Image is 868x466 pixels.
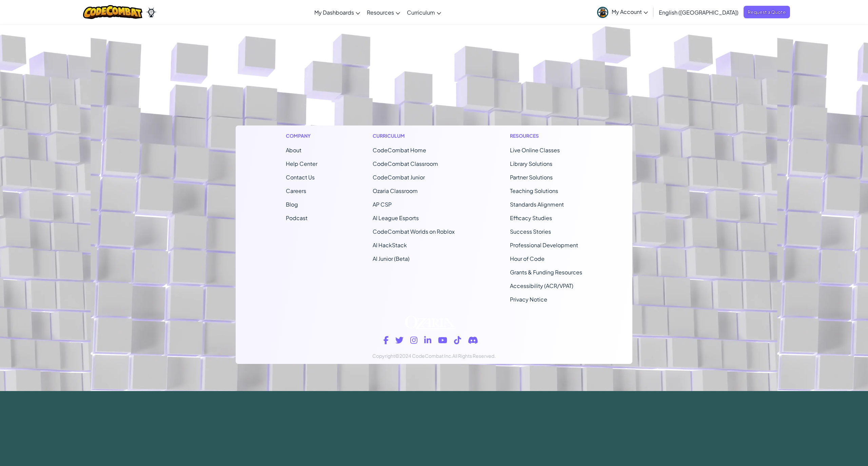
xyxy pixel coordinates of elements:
a: Resources [363,3,403,21]
a: Success Stories [510,228,551,235]
span: All Rights Reserved. [452,353,496,359]
a: My Account [594,1,651,23]
a: Ozaria Classroom [373,187,418,194]
a: Library Solutions [510,160,552,167]
span: Copyright [372,353,395,359]
a: Careers [286,187,306,194]
a: CodeCombat Classroom [373,160,438,167]
span: ©2024 CodeCombat Inc. [395,353,452,359]
span: CodeCombat Home [373,147,426,154]
a: Accessibility (ACR/VPAT) [510,282,573,289]
a: Privacy Notice [510,296,547,303]
a: Hour of Code [510,255,545,262]
a: AI HackStack [373,241,407,249]
a: CodeCombat Junior [373,174,425,181]
a: Efficacy Studies [510,214,552,221]
a: Grants & Funding Resources [510,269,582,276]
span: My Dashboards [314,9,354,16]
img: avatar [597,7,608,18]
a: AI League Esports [373,214,419,221]
a: Curriculum [403,3,445,21]
a: Standards Alignment [510,201,564,208]
span: My Account [612,8,648,15]
h1: Resources [510,132,582,139]
a: Professional Development [510,241,578,249]
span: English ([GEOGRAPHIC_DATA]) [659,9,738,16]
span: Curriculum [407,9,435,16]
span: Resources [367,9,394,16]
h1: Curriculum [373,132,455,139]
a: Teaching Solutions [510,187,558,194]
a: Request a Quote [744,6,790,18]
a: Podcast [286,214,308,221]
a: AP CSP [373,201,392,208]
h1: Company [286,132,317,139]
img: CodeCombat logo [83,5,142,19]
a: Live Online Classes [510,147,560,154]
a: About [286,147,301,154]
a: Partner Solutions [510,174,553,181]
a: Help Center [286,160,317,167]
a: CodeCombat Worlds on Roblox [373,228,455,235]
a: English ([GEOGRAPHIC_DATA]) [655,3,742,21]
span: Contact Us [286,174,315,181]
img: Ozaria logo [405,316,456,329]
a: Blog [286,201,298,208]
a: AI Junior (Beta) [373,255,410,262]
img: Ozaria [146,7,157,17]
a: My Dashboards [311,3,363,21]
